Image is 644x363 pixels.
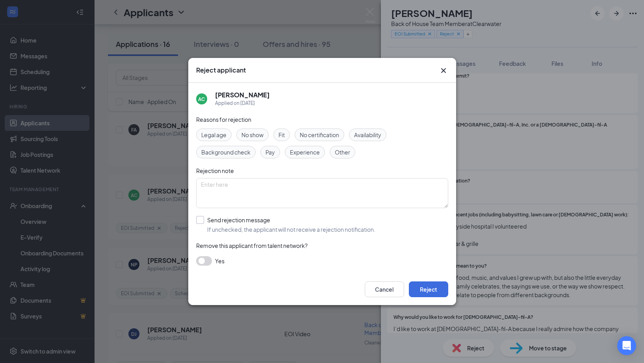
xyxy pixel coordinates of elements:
[617,336,636,355] div: Open Intercom Messenger
[196,242,308,249] span: Remove this applicant from talent network?
[215,99,270,107] div: Applied on [DATE]
[196,116,251,123] span: Reasons for rejection
[265,148,275,156] span: Pay
[439,66,448,75] svg: Cross
[335,148,350,156] span: Other
[439,66,448,75] button: Close
[196,66,246,74] h3: Reject applicant
[365,281,404,297] button: Cancel
[354,130,381,139] span: Availability
[278,130,285,139] span: Fit
[215,256,225,266] span: Yes
[215,91,270,99] h5: [PERSON_NAME]
[201,130,226,139] span: Legal age
[198,96,205,102] div: AC
[196,167,234,174] span: Rejection note
[300,130,339,139] span: No certification
[201,148,251,156] span: Background check
[409,281,448,297] button: Reject
[241,130,264,139] span: No show
[290,148,320,156] span: Experience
